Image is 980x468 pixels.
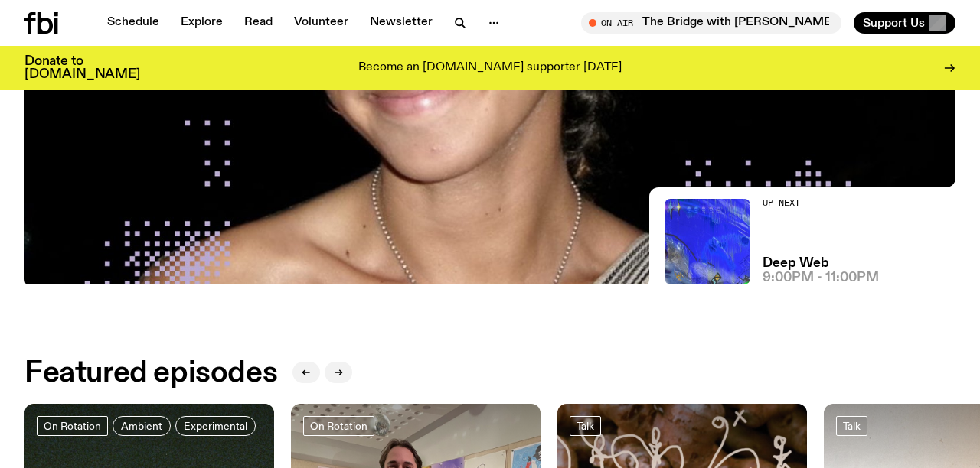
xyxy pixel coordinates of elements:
[44,420,101,431] span: On Rotation
[175,416,256,436] a: Experimental
[113,416,171,436] a: Ambient
[843,420,861,431] span: Talk
[836,416,867,436] a: Talk
[303,416,374,436] a: On Rotation
[37,416,108,436] a: On Rotation
[763,271,879,284] span: 9:00pm - 11:00pm
[235,12,282,34] a: Read
[863,16,925,30] span: Support Us
[24,359,277,387] h2: Featured episodes
[184,420,247,431] span: Experimental
[358,61,622,75] p: Become an [DOMAIN_NAME] supporter [DATE]
[763,257,829,270] a: Deep Web
[310,420,367,431] span: On Rotation
[121,420,162,431] span: Ambient
[285,12,358,34] a: Volunteer
[24,55,140,81] h3: Donate to [DOMAIN_NAME]
[570,416,601,436] a: Talk
[665,199,750,284] img: An abstract artwork, in bright blue with amorphous shapes, illustrated shimmers and small drawn c...
[854,12,955,34] button: Support Us
[98,12,168,34] a: Schedule
[581,12,841,34] button: On AirThe Bridge with [PERSON_NAME]
[361,12,442,34] a: Newsletter
[763,199,879,207] h2: Up Next
[171,12,232,34] a: Explore
[577,420,594,431] span: Talk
